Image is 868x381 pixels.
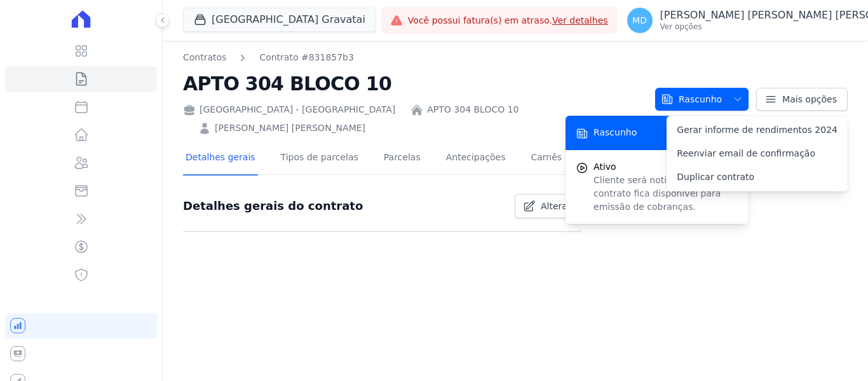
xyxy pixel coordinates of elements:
h2: APTO 304 BLOCO 10 [183,69,645,98]
a: [PERSON_NAME] [PERSON_NAME] [215,121,365,135]
a: Mais opções [756,88,848,111]
nav: Breadcrumb [183,51,354,64]
span: MD [632,16,647,25]
a: Antecipações [444,142,508,176]
a: Alterar [515,194,582,218]
span: Alterar [541,200,571,212]
a: Tipos de parcelas [278,142,361,176]
a: Reenviar email de confirmação [667,142,848,165]
button: Ativo Cliente será notificado e o contrato fica disponível para emissão de cobranças. [566,150,749,224]
a: Parcelas [381,142,423,176]
p: Cliente será notificado e o contrato fica disponível para emissão de cobranças. [593,174,738,214]
span: Rascunho [593,126,637,139]
span: Rascunho [661,88,722,111]
span: Ativo [593,160,738,174]
a: Carnês [528,142,564,176]
div: [GEOGRAPHIC_DATA] - [GEOGRAPHIC_DATA] [183,103,395,116]
a: Contrato #831857b3 [259,51,354,64]
nav: Breadcrumb [183,51,645,64]
h3: Detalhes gerais do contrato [183,198,363,214]
a: Gerar informe de rendimentos 2024 [667,118,848,142]
button: [GEOGRAPHIC_DATA] Gravatai [183,8,376,32]
a: APTO 304 BLOCO 10 [427,103,519,116]
span: Você possui fatura(s) em atraso. [408,14,608,27]
a: Duplicar contrato [667,165,848,189]
a: Ver detalhes [552,15,608,25]
span: Mais opções [782,93,837,106]
button: Rascunho [655,88,749,111]
a: Detalhes gerais [183,142,258,176]
a: Contratos [183,51,226,64]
